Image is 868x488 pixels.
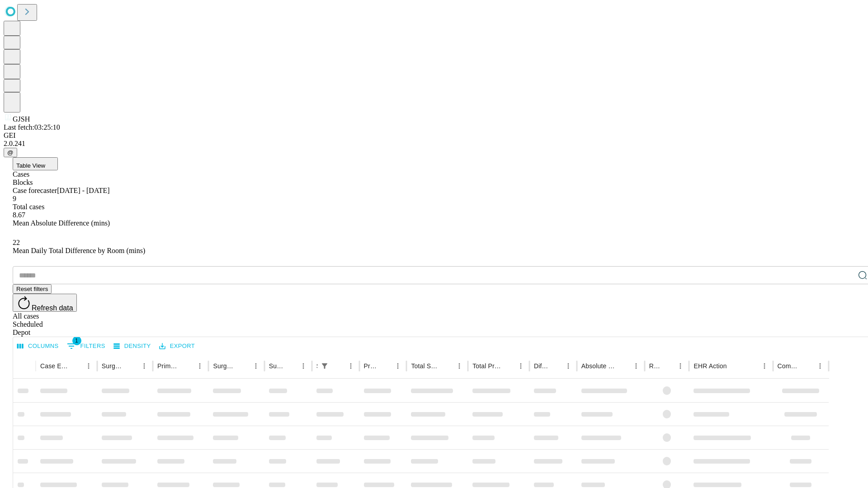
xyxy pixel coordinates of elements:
button: Density [111,339,153,353]
div: Comments [778,362,800,370]
button: Sort [379,360,392,372]
div: 1 active filter [318,360,331,372]
span: Total cases [13,203,44,211]
span: Reset filters [16,286,48,292]
div: GEI [4,131,864,140]
button: Sort [181,360,193,372]
button: Sort [502,360,514,372]
div: Primary Service [157,362,180,370]
div: Surgery Date [269,362,283,370]
div: Difference [534,362,548,370]
button: Menu [674,360,687,372]
div: Total Scheduled Duration [411,362,439,370]
span: 8.67 [13,211,25,219]
button: Menu [514,360,527,372]
button: Menu [138,360,151,372]
button: Sort [440,360,453,372]
button: Sort [125,360,138,372]
span: Mean Absolute Difference (mins) [13,219,110,227]
button: Menu [392,360,404,372]
button: Refresh data [13,294,77,312]
button: Sort [661,360,674,372]
span: Table View [16,162,45,169]
span: Last fetch: 03:25:10 [4,123,60,131]
span: Refresh data [32,304,73,312]
span: Case forecaster [13,187,57,194]
button: Menu [250,360,262,372]
div: Surgeon Name [102,362,124,370]
button: Sort [237,360,250,372]
span: Mean Daily Total Difference by Room (mins) [13,247,145,254]
button: @ [4,148,17,157]
button: Menu [297,360,310,372]
button: Export [157,339,197,353]
div: Case Epic Id [40,362,69,370]
button: Sort [801,360,814,372]
button: Menu [758,360,771,372]
div: Predicted In Room Duration [364,362,378,370]
div: 2.0.241 [4,140,864,148]
div: Total Predicted Duration [472,362,501,370]
span: 22 [13,239,20,246]
div: Surgery Name [213,362,236,370]
button: Menu [193,360,206,372]
span: [DATE] - [DATE] [57,187,109,194]
button: Sort [728,360,741,372]
button: Menu [453,360,466,372]
button: Menu [344,360,357,372]
button: Menu [814,360,826,372]
button: Menu [630,360,642,372]
button: Sort [70,360,82,372]
span: GJSH [13,115,30,123]
button: Show filters [65,339,108,353]
button: Sort [549,360,562,372]
button: Reset filters [13,284,52,294]
div: Scheduled In Room Duration [316,362,317,370]
span: @ [7,149,14,156]
button: Menu [82,360,95,372]
button: Sort [332,360,344,372]
button: Table View [13,157,58,170]
button: Sort [284,360,297,372]
div: Resolved in EHR [649,362,661,370]
button: Menu [562,360,575,372]
button: Show filters [318,360,331,372]
button: Sort [617,360,630,372]
span: 9 [13,195,16,202]
div: Absolute Difference [581,362,616,370]
button: Select columns [15,339,61,353]
span: 1 [72,336,81,345]
div: EHR Action [693,362,726,370]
